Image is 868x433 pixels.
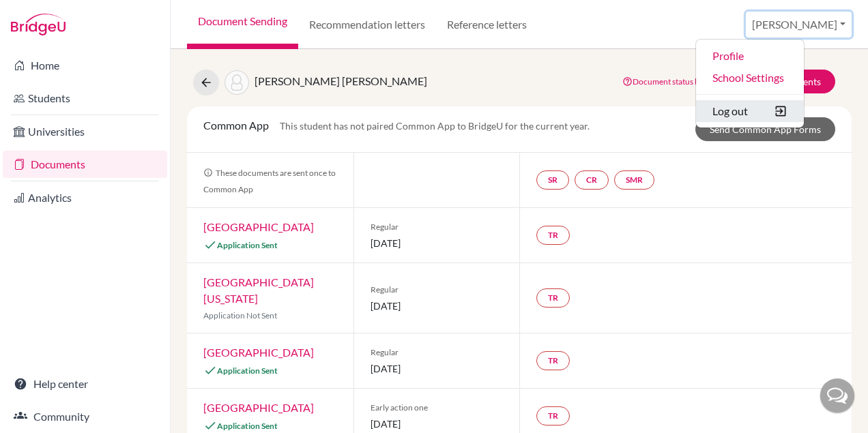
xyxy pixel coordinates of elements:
a: Home [3,52,167,79]
a: Universities [3,118,167,145]
a: Analytics [3,184,167,211]
button: Log out [696,100,804,122]
a: [GEOGRAPHIC_DATA] [203,346,314,359]
span: Regular [371,221,504,233]
a: TR [536,406,570,425]
a: Profile [696,45,804,67]
a: SR [536,170,569,190]
a: Help center [3,370,167,398]
span: Early action one [371,402,504,414]
a: [GEOGRAPHIC_DATA] [203,220,314,233]
a: School Settings [696,67,804,89]
a: Document status key [622,76,707,87]
a: [GEOGRAPHIC_DATA][US_STATE] [203,275,314,305]
a: Community [3,403,167,430]
a: SMR [614,170,654,190]
span: Application Sent [217,240,278,250]
span: Regular [371,284,504,296]
ul: [PERSON_NAME] [695,39,805,128]
span: [DATE] [371,361,504,376]
a: [GEOGRAPHIC_DATA] [203,401,314,414]
a: CR [575,170,609,190]
span: [DATE] [371,417,504,431]
span: Common App [203,119,269,132]
button: [PERSON_NAME] [746,12,852,38]
a: Students [3,85,167,112]
span: [DATE] [371,236,504,250]
span: These documents are sent once to Common App [203,168,336,194]
span: [DATE] [371,299,504,313]
span: This student has not paired Common App to BridgeU for the current year. [280,120,590,132]
img: Bridge-U [11,14,66,35]
span: Application Sent [217,365,278,376]
span: Application Sent [217,421,278,431]
a: Send Common App Forms [695,117,835,141]
a: TR [536,351,570,370]
a: Documents [3,151,167,178]
a: TR [536,226,570,245]
span: Help [31,10,59,22]
a: TR [536,288,570,308]
span: Regular [371,346,504,359]
span: [PERSON_NAME] [PERSON_NAME] [255,74,427,87]
span: Application Not Sent [203,310,277,320]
